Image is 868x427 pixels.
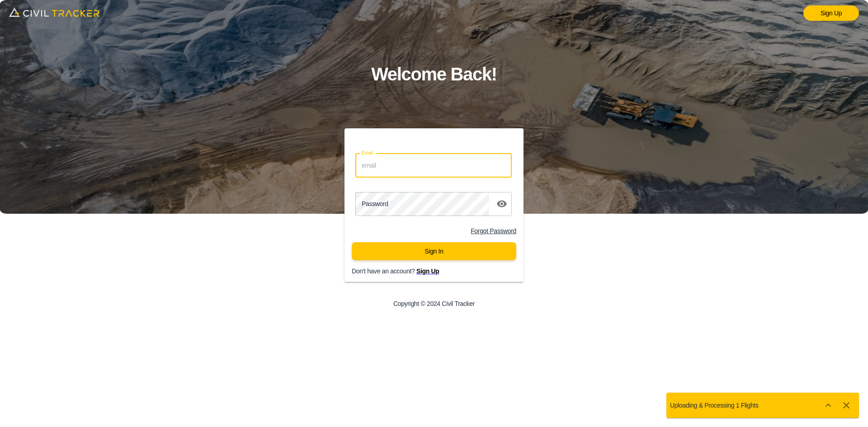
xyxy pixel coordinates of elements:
[416,267,439,275] a: Sign Up
[371,60,497,89] h1: Welcome Back!
[352,242,516,260] button: Sign In
[9,5,99,20] img: logo
[393,300,475,307] p: Copyright © 2024 Civil Tracker
[493,195,511,213] button: toggle password visibility
[670,402,759,409] p: Uploading & Processing 1 Flights
[803,5,859,21] a: Sign Up
[355,154,512,178] input: email
[819,396,837,414] button: Show more
[352,267,531,275] p: Don't have an account?
[471,227,516,235] a: Forgot Password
